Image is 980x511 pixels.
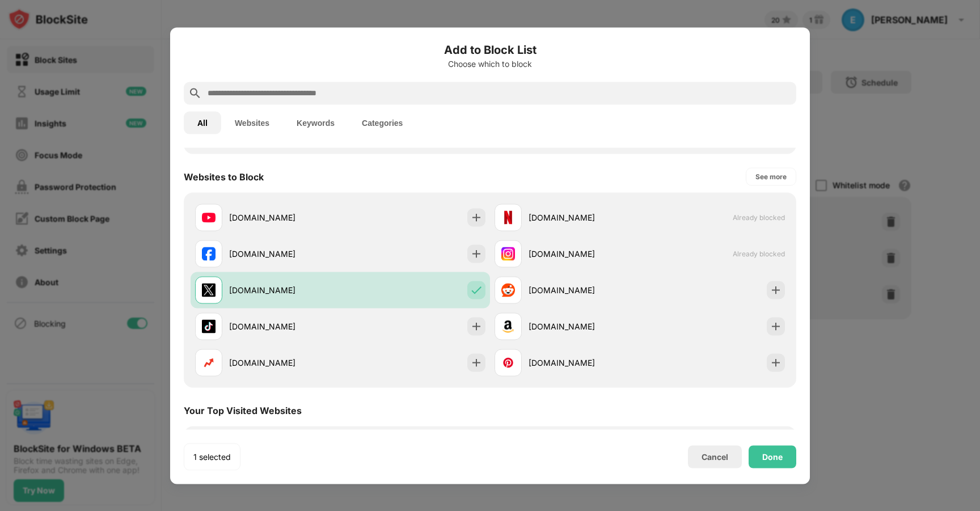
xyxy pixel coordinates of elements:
[202,247,216,260] img: favicons
[229,248,340,260] div: [DOMAIN_NAME]
[221,111,283,134] button: Websites
[184,404,302,416] div: Your Top Visited Websites
[501,247,515,260] img: favicons
[229,357,340,369] div: [DOMAIN_NAME]
[529,320,640,332] div: [DOMAIN_NAME]
[762,452,783,461] div: Done
[229,320,340,332] div: [DOMAIN_NAME]
[501,210,515,224] img: favicons
[501,283,515,297] img: favicons
[529,248,640,260] div: [DOMAIN_NAME]
[202,356,216,369] img: favicons
[229,212,340,223] div: [DOMAIN_NAME]
[283,111,348,134] button: Keywords
[529,284,640,296] div: [DOMAIN_NAME]
[202,283,216,297] img: favicons
[229,284,340,296] div: [DOMAIN_NAME]
[348,111,416,134] button: Categories
[184,171,264,182] div: Websites to Block
[193,451,231,462] div: 1 selected
[202,319,216,333] img: favicons
[501,356,515,369] img: favicons
[733,250,785,258] span: Already blocked
[529,357,640,369] div: [DOMAIN_NAME]
[529,212,640,223] div: [DOMAIN_NAME]
[702,452,728,462] div: Cancel
[733,213,785,222] span: Already blocked
[755,171,787,182] div: See more
[202,210,216,224] img: favicons
[188,86,202,100] img: search.svg
[184,41,796,58] h6: Add to Block List
[184,111,221,134] button: All
[184,59,796,68] div: Choose which to block
[501,319,515,333] img: favicons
